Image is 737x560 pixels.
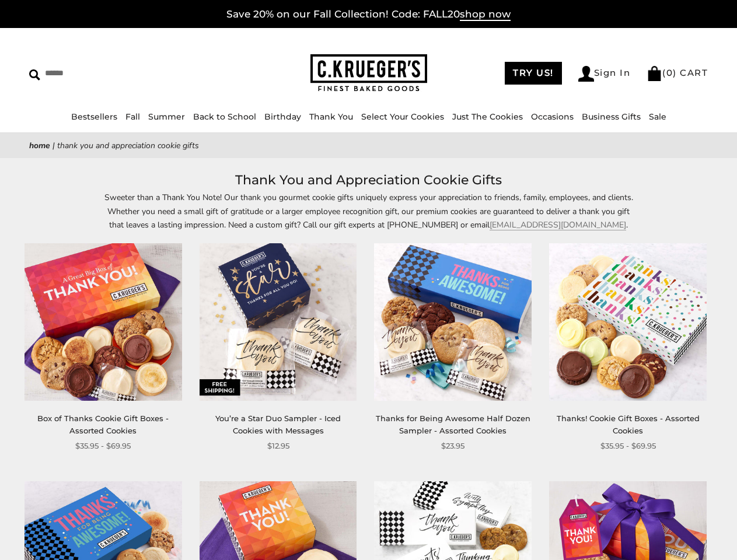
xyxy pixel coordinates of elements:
a: TRY US! [505,62,562,85]
input: Search [29,64,184,82]
a: You’re a Star Duo Sampler - Iced Cookies with Messages [215,414,341,435]
h1: Thank You and Appreciation Cookie Gifts [47,170,690,191]
a: Sale [649,111,666,122]
img: Search [29,69,40,80]
a: Thank You [309,111,353,122]
span: $23.95 [441,440,464,452]
img: Account [578,66,594,82]
span: 0 [666,67,673,78]
span: $12.95 [267,440,289,452]
img: Box of Thanks Cookie Gift Boxes - Assorted Cookies [25,243,182,401]
a: Bestsellers [71,111,117,122]
span: $35.95 - $69.95 [600,440,656,452]
a: Thanks for Being Awesome Half Dozen Sampler - Assorted Cookies [376,414,530,435]
a: Back to School [193,111,256,122]
a: Save 20% on our Fall Collection! Code: FALL20shop now [226,8,511,21]
a: Box of Thanks Cookie Gift Boxes - Assorted Cookies [37,414,169,435]
span: | [53,140,55,151]
a: Just The Cookies [452,111,523,122]
a: Fall [125,111,140,122]
a: Occasions [531,111,574,122]
img: Thanks! Cookie Gift Boxes - Assorted Cookies [549,243,707,401]
a: Birthday [264,111,301,122]
a: Summer [148,111,185,122]
img: Bag [647,66,662,81]
a: Thanks! Cookie Gift Boxes - Assorted Cookies [557,414,700,435]
a: [EMAIL_ADDRESS][DOMAIN_NAME] [490,219,626,230]
a: Sign In [578,66,631,82]
p: Sweeter than a Thank You Note! Our thank you gourmet cookie gifts uniquely express your appreciat... [100,191,637,231]
img: You’re a Star Duo Sampler - Iced Cookies with Messages [200,243,357,401]
span: Thank You and Appreciation Cookie Gifts [57,140,199,151]
nav: breadcrumbs [29,139,708,152]
a: (0) CART [647,67,708,78]
a: Select Your Cookies [361,111,444,122]
span: $35.95 - $69.95 [75,440,131,452]
a: Business Gifts [582,111,641,122]
span: shop now [460,8,511,21]
img: Thanks for Being Awesome Half Dozen Sampler - Assorted Cookies [374,243,532,401]
a: Home [29,140,50,151]
img: C.KRUEGER'S [310,54,427,92]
